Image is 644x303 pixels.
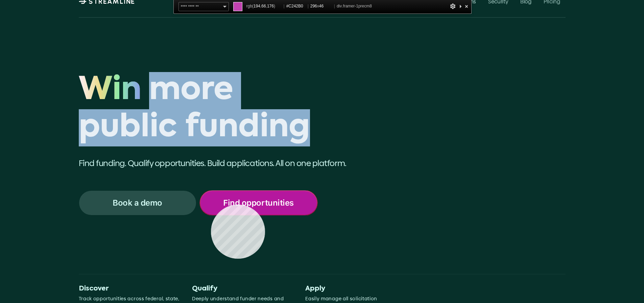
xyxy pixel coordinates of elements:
span: div [337,2,372,10]
span: 176 [267,4,274,8]
div: Options [450,2,456,10]
span: Win [79,72,141,109]
p: Discover [79,285,181,293]
span: 194 [254,4,260,8]
p: Find opportunities [223,199,293,207]
div: Collapse This Panel [458,2,463,10]
h1: Win more public funding [79,72,388,147]
span: 296 [310,4,317,8]
span: | [308,4,309,8]
p: Find funding. Qualify opportunities. Build applications. All on one platform. [79,158,388,169]
p: Qualify [192,285,294,293]
span: #C242B0 [286,2,306,10]
span: .framer-1precm8 [342,4,372,8]
a: Book a demo [79,190,196,215]
a: Find opportunities [200,190,317,215]
span: | [284,4,285,8]
span: 66 [261,4,266,8]
p: Book a demo [113,199,162,207]
span: | [334,4,335,8]
div: Close and Stop Picking [463,2,470,10]
span: 46 [319,4,324,8]
span: rgb( , , ) [246,2,282,10]
span: x [310,2,332,10]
